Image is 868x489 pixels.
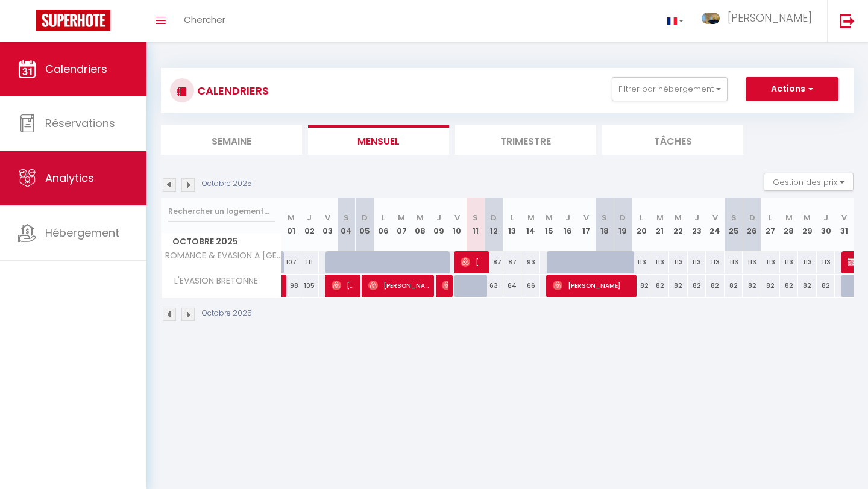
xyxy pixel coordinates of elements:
th: 11 [466,198,485,251]
abbr: S [731,212,737,223]
p: Octobre 2025 [202,178,252,190]
img: ... [702,13,720,24]
li: Semaine [161,125,302,155]
div: 82 [761,275,780,297]
th: 27 [761,198,780,251]
div: 82 [725,275,743,297]
span: [PERSON_NAME] [332,274,356,297]
abbr: D [362,212,368,223]
abbr: L [382,212,385,223]
abbr: M [546,212,553,223]
div: 111 [300,251,319,273]
abbr: M [675,212,682,223]
div: 93 [521,251,540,273]
abbr: J [823,212,828,223]
th: 19 [614,198,632,251]
button: Gestion des prix [764,173,854,191]
abbr: L [511,212,514,223]
th: 20 [632,198,651,251]
span: Réservations [45,116,115,131]
div: 87 [485,251,503,273]
div: 113 [706,251,725,273]
div: 82 [706,275,725,297]
abbr: M [804,212,811,223]
abbr: M [656,212,664,223]
span: Calendriers [45,61,107,76]
div: 105 [300,275,319,297]
abbr: M [527,212,535,223]
div: 113 [817,251,835,273]
abbr: V [325,212,330,223]
li: Mensuel [308,125,449,155]
li: Trimestre [455,125,596,155]
span: Analytics [45,170,94,185]
div: 64 [503,275,522,297]
p: Octobre 2025 [202,308,252,319]
abbr: J [436,212,441,223]
div: 87 [503,251,522,273]
th: 18 [596,198,614,251]
span: Hébergement [45,225,119,240]
div: 113 [780,251,799,273]
abbr: S [344,212,349,223]
span: [PERSON_NAME] [461,251,485,273]
th: 16 [558,198,577,251]
div: 66 [521,275,540,297]
div: 98 [282,275,301,297]
span: Chercher [184,13,225,26]
abbr: V [583,212,589,223]
th: 05 [356,198,374,251]
button: Actions [746,77,838,101]
th: 04 [337,198,356,251]
th: 07 [392,198,411,251]
button: Filtrer par hébergement [612,77,728,101]
span: Octobre 2025 [162,233,281,251]
abbr: J [694,212,699,223]
th: 03 [319,198,338,251]
th: 09 [429,198,448,251]
div: 113 [798,251,817,273]
div: 113 [669,251,688,273]
abbr: L [769,212,772,223]
th: 12 [485,198,503,251]
th: 13 [503,198,522,251]
abbr: V [454,212,460,223]
th: 06 [374,198,392,251]
th: 10 [448,198,467,251]
div: 113 [743,251,761,273]
div: 113 [688,251,706,273]
th: 22 [669,198,688,251]
div: 82 [669,275,688,297]
abbr: M [417,212,424,223]
div: 113 [725,251,743,273]
th: 17 [577,198,596,251]
div: 82 [688,275,706,297]
span: [PERSON_NAME] [728,10,812,25]
div: 113 [761,251,780,273]
th: 08 [411,198,430,251]
div: 82 [632,275,651,297]
abbr: V [841,212,847,223]
th: 26 [743,198,761,251]
abbr: S [602,212,607,223]
th: 25 [725,198,743,251]
div: 107 [282,251,301,273]
li: Tâches [602,125,743,155]
abbr: S [473,212,478,223]
abbr: M [398,212,405,223]
div: 82 [817,275,835,297]
span: L'EVASION BRETONNE [163,275,261,288]
th: 21 [650,198,669,251]
span: [PERSON_NAME] [553,274,634,297]
div: 113 [632,251,651,273]
abbr: D [620,212,626,223]
th: 23 [688,198,706,251]
th: 30 [817,198,835,251]
span: [PERSON_NAME] [368,274,430,297]
th: 28 [780,198,799,251]
th: 24 [706,198,725,251]
div: 113 [650,251,669,273]
input: Rechercher un logement... [168,201,275,222]
th: 01 [282,198,301,251]
abbr: M [288,212,295,223]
